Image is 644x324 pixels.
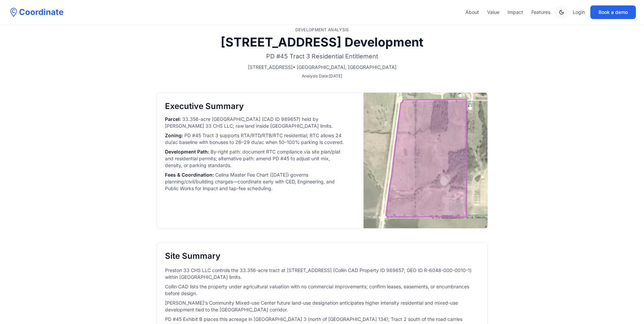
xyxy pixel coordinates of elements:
span: 33.356-acre [GEOGRAPHIC_DATA] (CAD ID 989657) held by [PERSON_NAME] 33 CHS LLC; raw land inside [... [165,116,333,129]
p: Development Analysis [157,27,488,33]
span: Coordinate [19,7,63,18]
h2: Executive Summary [165,101,347,112]
img: Site overview [364,93,487,228]
img: Coordinate [8,7,19,18]
span: Parcel : [165,116,181,122]
h2: Site Summary [165,251,479,262]
span: Zoning : [165,132,183,138]
button: Switch to dark mode [556,6,567,18]
a: Features [531,9,550,16]
p: Analysis Date: [DATE] [157,73,488,79]
a: Login [573,9,585,16]
p: Collin CAD lists the property under agricultural valuation with no commercial improvements; confi... [165,283,479,297]
a: Value [487,9,499,16]
button: Book a demo [590,5,636,19]
p: PD #45 Tract 3 Residential Entitlement [157,52,488,61]
span: Celina Master Fee Chart ([DATE]) governs planning/civil/building charges—coordinate early with CE... [165,172,335,191]
span: PD #45 Tract 3 supports RTA/RTD/RTB/RTC residential; RTC allows 24 du/ac baseline with bonuses to... [165,132,344,145]
p: [PERSON_NAME]'s Community Mixed-use Center future land-use designation anticipates higher intensi... [165,300,479,313]
span: By-right path: document RTC compliance via site plan/plat and residential permits; alternative pa... [165,149,341,168]
h1: [STREET_ADDRESS] Development [157,35,488,49]
a: About [465,9,479,16]
span: Development Path : [165,149,209,155]
p: Preston 33 CHS LLC controls the 33.356-acre tract at [STREET_ADDRESS] (Collin CAD Property ID 989... [165,267,479,281]
span: Fees & Coordination : [165,172,214,178]
p: [STREET_ADDRESS] • [GEOGRAPHIC_DATA], [GEOGRAPHIC_DATA] [157,64,488,71]
a: Coordinate [8,7,63,18]
a: Impact [508,9,523,16]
